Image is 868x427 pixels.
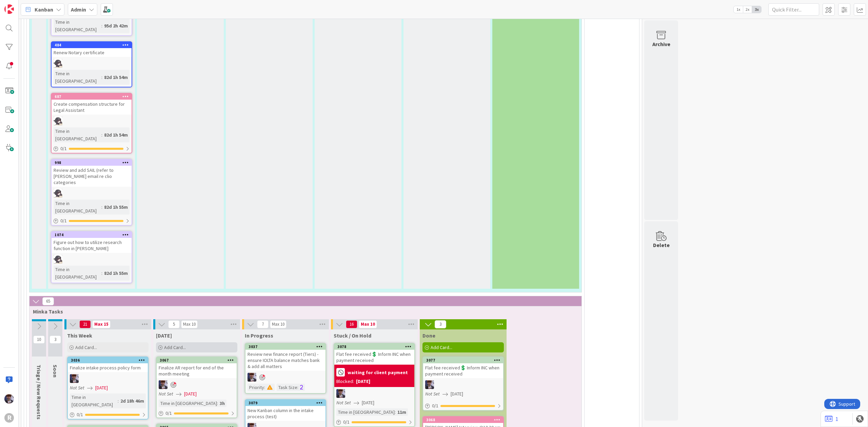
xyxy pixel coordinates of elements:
[245,344,325,371] div: 3037Review new finance report (Tiers) - ensure IOLTA balance matches bank & add all matters
[734,6,743,13] span: 1x
[60,145,67,152] span: 0 / 1
[52,160,132,187] div: 998Review and add SAIL (refer to [PERSON_NAME] email re clio categories
[71,358,148,363] div: 3036
[33,308,573,315] span: Minka Tasks
[653,241,670,249] div: Delete
[52,255,132,264] div: KN
[156,332,172,339] span: Today
[343,419,350,426] span: 0 / 1
[60,217,67,224] span: 0 / 1
[297,384,298,391] span: :
[101,74,102,81] span: :
[52,42,132,57] div: 484Renew Notary certificate
[52,160,132,166] div: 998
[95,384,108,391] span: [DATE]
[184,390,197,398] span: [DATE]
[361,323,375,326] div: Max 10
[426,358,503,363] div: 3077
[75,344,97,350] span: Add Card...
[68,374,148,383] div: ML
[426,418,503,422] div: 3068
[52,166,132,187] div: Review and add SAIL (refer to [PERSON_NAME] email re clio categories
[157,409,237,418] div: 0/1
[54,200,101,215] div: Time in [GEOGRAPHIC_DATA]
[160,358,237,363] div: 3067
[245,332,273,339] span: In Progress
[346,320,357,328] span: 16
[50,335,61,344] span: 3
[272,323,284,326] div: Max 10
[68,357,148,363] div: 3036
[52,42,132,48] div: 484
[334,344,414,365] div: 3078Flat fee received💲 Inform INC when payment received
[68,363,148,372] div: Finalize intake process policy form
[101,203,102,211] span: :
[67,332,92,339] span: This Week
[257,320,269,328] span: 7
[70,385,84,391] i: Not Set
[101,131,102,139] span: :
[334,344,414,350] div: 3078
[54,255,62,264] img: KN
[336,400,351,406] i: Not Set
[42,297,54,305] span: 65
[52,365,59,378] span: Soon
[165,410,172,417] span: 0 / 1
[249,344,325,349] div: 3037
[423,417,503,423] div: 3068
[159,380,167,389] img: ML
[356,378,370,385] div: [DATE]
[4,4,14,14] img: Visit kanbanzone.com
[118,397,119,405] span: :
[743,6,752,13] span: 2x
[101,22,102,29] span: :
[425,380,434,389] img: ML
[336,389,345,398] img: ML
[54,70,101,85] div: Time in [GEOGRAPHIC_DATA]
[396,408,408,416] div: 11m
[423,402,503,410] div: 0/1
[68,410,148,419] div: 0/1
[79,320,91,328] span: 21
[245,406,325,421] div: New Kanban column in the intake process (test)
[336,408,395,416] div: Time in [GEOGRAPHIC_DATA]
[395,408,396,416] span: :
[336,378,354,385] div: Blocked:
[362,399,374,406] span: [DATE]
[432,402,438,409] span: 0 / 1
[36,365,42,420] span: Triage / New Requests
[102,74,130,81] div: 82d 1h 54m
[68,357,148,372] div: 3036Finalize intake process policy form
[334,350,414,365] div: Flat fee received💲 Inform INC when payment received
[52,232,132,253] div: 1074Figure out how to utilize research function in [PERSON_NAME]
[102,203,130,211] div: 82d 1h 55m
[245,344,325,350] div: 3037
[157,363,237,378] div: Finalize AR report for end of the month meeting
[337,344,414,349] div: 3078
[52,48,132,57] div: Renew Notary certificate
[102,131,130,139] div: 82d 1h 54m
[245,400,325,406] div: 3079
[157,380,237,389] div: ML
[54,127,101,142] div: Time in [GEOGRAPHIC_DATA]
[33,335,45,344] span: 10
[52,238,132,253] div: Figure out how to utilize research function in [PERSON_NAME]
[164,344,186,350] span: Add Card...
[157,357,237,363] div: 3067
[70,374,79,383] img: ML
[102,269,130,277] div: 82d 1h 55m
[71,6,86,13] b: Admin
[157,357,237,378] div: 3067Finalize AR report for end of the month meeting
[159,391,173,397] i: Not Set
[102,22,130,29] div: 95d 2h 42m
[652,40,670,48] div: Archive
[348,370,408,375] b: waiting for client payment
[217,400,218,407] span: :
[168,320,180,328] span: 5
[14,1,31,9] span: Support
[334,389,414,398] div: ML
[70,393,118,408] div: Time in [GEOGRAPHIC_DATA]
[77,411,83,418] span: 0 / 1
[334,418,414,426] div: 0/1
[218,400,226,407] div: 3h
